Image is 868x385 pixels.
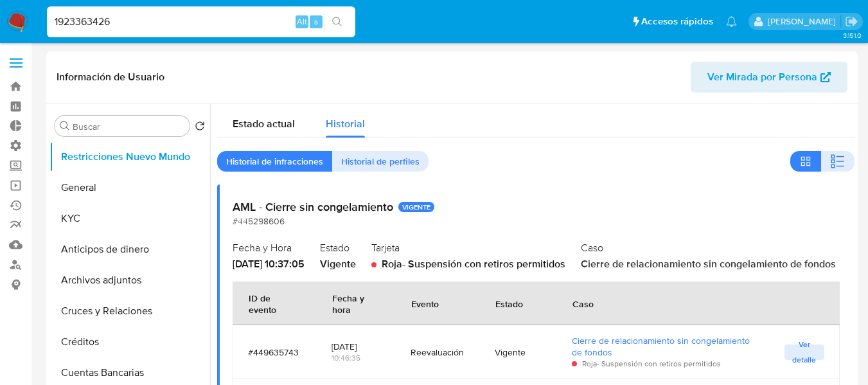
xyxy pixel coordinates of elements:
[768,15,840,28] p: zoe.breuer@mercadolibre.com
[57,71,164,84] h1: Información de Usuario
[845,15,858,28] a: Salir
[707,62,817,93] span: Ver Mirada por Persona
[726,16,737,27] a: Notificaciones
[297,15,307,28] span: Alt
[60,121,70,131] button: Buscar
[49,296,210,327] button: Cruces y Relaciones
[691,62,847,93] button: Ver Mirada por Persona
[49,234,210,265] button: Anticipos de dinero
[324,13,350,31] button: search-icon
[49,203,210,234] button: KYC
[314,15,318,28] span: s
[73,121,184,132] input: Buscar
[49,172,210,203] button: General
[195,121,205,135] button: Volver al orden por defecto
[47,13,355,30] input: Buscar usuario o caso...
[49,141,210,172] button: Restricciones Nuevo Mundo
[49,265,210,296] button: Archivos adjuntos
[641,15,713,28] span: Accesos rápidos
[49,327,210,357] button: Créditos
